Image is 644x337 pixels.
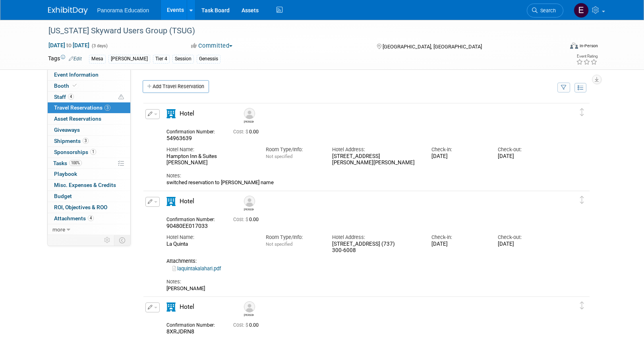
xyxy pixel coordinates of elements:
div: In-Person [579,43,598,49]
img: Aaron Smith [244,108,255,119]
button: Committed [188,42,236,50]
img: Terence Hayden [244,196,255,207]
div: [PERSON_NAME] [166,285,553,292]
span: Hotel [180,198,194,205]
div: Aaron Smith [242,108,256,123]
a: more [48,224,130,235]
span: Hotel [180,110,194,117]
div: Session [172,55,194,63]
i: Filter by Traveler [561,85,567,91]
img: Format-Inperson.png [570,42,578,49]
a: ROI, Objectives & ROO [48,202,130,213]
span: Search [538,8,556,13]
td: Toggle Event Tabs [114,235,130,245]
div: [DATE] [498,153,552,160]
td: Tags [48,54,82,64]
div: Notes: [166,172,553,179]
span: Not specified [266,241,292,247]
img: ExhibitDay [48,7,88,15]
i: Hotel [166,109,176,118]
span: 3 [83,138,89,144]
span: 100% [69,160,82,166]
div: Aaron Smith [244,119,254,123]
div: La Quinta [166,241,254,248]
span: Budget [54,193,72,199]
span: Panorama Education [97,7,149,13]
div: Hotel Name: [166,234,254,241]
span: 0.00 [233,217,262,222]
img: John Ruff [244,301,255,312]
span: Staff [54,94,74,100]
span: Cost: $ [233,129,249,135]
span: 0.00 [233,322,262,328]
div: Event Format [516,41,598,53]
a: Asset Reservations [48,114,130,124]
span: Cost: $ [233,217,249,222]
div: Notes: [166,278,553,285]
span: Shipments [54,138,89,144]
div: Check-out: [498,234,552,241]
span: Hotel [180,303,194,310]
a: Tasks100% [48,158,130,169]
div: Tier 4 [153,55,170,63]
span: 4 [88,215,94,221]
span: Tasks [53,160,82,166]
span: 4 [68,94,74,100]
div: Terence Hayden [242,196,256,211]
a: Staff4 [48,92,130,102]
span: Sponsorships [54,149,96,155]
a: laquintakalahari.pdf [172,266,221,272]
div: Hampton Inn & Suites [PERSON_NAME] [166,153,254,167]
a: Giveaways [48,125,130,135]
div: Confirmation Number: [166,214,221,223]
span: more [52,226,65,233]
a: Edit [69,56,82,62]
div: Event Rating [576,54,598,58]
a: Add Travel Reservation [143,80,209,93]
a: Budget [48,191,130,202]
div: John Ruff [242,301,256,317]
i: Click and drag to move item [580,196,584,204]
span: [GEOGRAPHIC_DATA], [GEOGRAPHIC_DATA] [383,44,482,50]
div: Hotel Name: [166,146,254,153]
div: switched reservation to [PERSON_NAME] name [166,179,553,186]
span: 90480EE017033 [166,223,208,229]
span: Potential Scheduling Conflict -- at least one attendee is tagged in another overlapping event. [118,94,124,101]
span: 0.00 [233,129,262,135]
div: [PERSON_NAME] [108,55,150,63]
div: Confirmation Number: [166,320,221,328]
span: [DATE] [DATE] [48,42,90,49]
img: External Events Calendar [574,3,589,18]
span: 54963639 [166,135,192,141]
div: Room Type/Info: [266,146,320,153]
i: Click and drag to move item [580,302,584,310]
div: Check-out: [498,146,552,153]
a: Travel Reservations3 [48,102,130,113]
div: Mesa [89,55,106,63]
i: Click and drag to move item [580,108,584,116]
div: [DATE] [498,241,552,248]
span: ROI, Objectives & ROO [54,204,107,210]
div: [STREET_ADDRESS] (737) 300‑6008 [332,241,420,254]
a: Booth [48,81,130,91]
div: Room Type/Info: [266,234,320,241]
span: 3 [104,105,110,111]
div: Hotel Address: [332,146,420,153]
div: [US_STATE] Skyward Users Group (TSUG) [46,24,551,38]
span: Not specified [266,154,292,159]
td: Personalize Event Tab Strip [101,235,114,245]
a: Sponsorships1 [48,147,130,158]
div: John Ruff [244,312,254,317]
div: [DATE] [431,153,486,160]
a: Attachments4 [48,213,130,224]
div: Confirmation Number: [166,127,221,135]
span: Asset Reservations [54,116,101,122]
a: Event Information [48,69,130,80]
i: Hotel [166,302,176,312]
div: Attachments: [166,258,553,264]
div: Terence Hayden [244,207,254,211]
div: Check-in: [431,234,486,241]
i: Hotel [166,197,176,206]
a: Misc. Expenses & Credits [48,180,130,191]
span: Misc. Expenses & Credits [54,182,116,188]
